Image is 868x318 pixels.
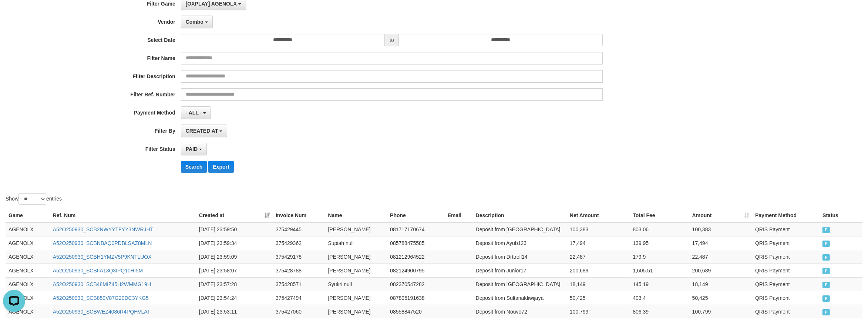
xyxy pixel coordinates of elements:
td: 375428788 [273,264,325,277]
th: Email [445,209,473,222]
td: 50,425 [567,291,630,305]
td: 22,487 [567,250,630,264]
button: Combo [181,16,213,28]
td: Deposit from Drttroll14 [473,250,567,264]
td: QRIS Payment [752,222,820,236]
a: A52O250930_SCBH1YMZV5P9KNTLUOX [53,254,152,260]
td: QRIS Payment [752,236,820,250]
th: Phone [387,209,445,222]
td: Supiah null [325,236,387,250]
td: 1,605.51 [630,264,689,277]
td: 50,425 [689,291,752,305]
a: A52O250930_SCBWEZ4086R4PQHVLAT [53,309,151,315]
td: 22,487 [689,250,752,264]
td: Deposit from Junior17 [473,264,567,277]
td: 200,689 [689,264,752,277]
td: 403.4 [630,291,689,305]
span: PAID [822,227,830,233]
td: AGENOLX [6,236,50,250]
td: AGENOLX [6,264,50,277]
td: 375428571 [273,277,325,291]
th: Status [820,209,862,222]
td: 375429362 [273,236,325,250]
th: Invoice Num [273,209,325,222]
td: 375429178 [273,250,325,264]
td: Deposit from Ayub123 [473,236,567,250]
span: PAID [822,295,830,302]
span: PAID [822,241,830,247]
td: QRIS Payment [752,291,820,305]
th: Amount: activate to sort column ascending [689,209,752,222]
span: PAID [822,309,830,315]
td: 18,149 [567,277,630,291]
button: PAID [181,143,207,155]
a: A52O250930_SCBNBAQ0PDBLSAZ8MLN [53,240,152,246]
td: 18,149 [689,277,752,291]
button: CREATED AT [181,125,228,137]
td: [PERSON_NAME] [325,250,387,264]
td: [PERSON_NAME] [325,291,387,305]
button: - ALL - [181,106,211,119]
td: 179.9 [630,250,689,264]
th: Ref. Num [50,209,196,222]
td: 100,383 [689,222,752,236]
td: AGENOLX [6,250,50,264]
th: Net Amount [567,209,630,222]
td: 375429445 [273,222,325,236]
a: A52O250930_SCBIIA13Q3IPQ10HI5M [53,268,143,274]
td: 145.19 [630,277,689,291]
td: QRIS Payment [752,277,820,291]
td: QRIS Payment [752,250,820,264]
select: Showentries [18,193,46,205]
th: Game [6,209,50,222]
td: [PERSON_NAME] [325,222,387,236]
td: 082124900795 [387,264,445,277]
td: [DATE] 23:58:07 [196,264,273,277]
button: Export [208,161,233,173]
span: - ALL - [186,110,202,116]
td: [DATE] 23:59:09 [196,250,273,264]
span: PAID [822,254,830,261]
td: 085788475585 [387,236,445,250]
td: [PERSON_NAME] [325,264,387,277]
td: 139.95 [630,236,689,250]
td: [DATE] 23:54:24 [196,291,273,305]
button: Open LiveChat chat widget [3,3,25,25]
td: 081717170674 [387,222,445,236]
th: Description [473,209,567,222]
span: CREATED AT [186,128,218,134]
span: PAID [822,268,830,274]
td: 082370547282 [387,277,445,291]
td: 100,383 [567,222,630,236]
th: Payment Method [752,209,820,222]
td: [DATE] 23:59:34 [196,236,273,250]
td: 17,494 [689,236,752,250]
td: [DATE] 23:57:28 [196,277,273,291]
a: A52O250930_SCB2NWYYTFYY3NWRJHT [53,226,154,232]
td: AGENOLX [6,222,50,236]
span: to [385,34,399,46]
td: 17,494 [567,236,630,250]
th: Name [325,209,387,222]
a: A52O250930_SCB48MIZ45H2WMMG19H [53,281,151,287]
td: AGENOLX [6,277,50,291]
th: Created at: activate to sort column ascending [196,209,273,222]
td: Deposit from Sultanaldiwijaya [473,291,567,305]
td: 081212964522 [387,250,445,264]
td: Deposit from [GEOGRAPHIC_DATA] [473,222,567,236]
td: 803.06 [630,222,689,236]
span: Combo [186,19,203,25]
td: [DATE] 23:59:50 [196,222,273,236]
td: 087895191638 [387,291,445,305]
span: [OXPLAY] AGENOLX [186,1,237,7]
td: Deposit from [GEOGRAPHIC_DATA] [473,277,567,291]
td: Syukri null [325,277,387,291]
span: PAID [186,146,198,152]
td: QRIS Payment [752,264,820,277]
a: A52O250930_SCB859V87G20DC3YKG5 [53,295,149,301]
td: 375427494 [273,291,325,305]
button: Search [181,161,207,173]
label: Show entries [6,193,62,205]
span: PAID [822,282,830,288]
td: 200,689 [567,264,630,277]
